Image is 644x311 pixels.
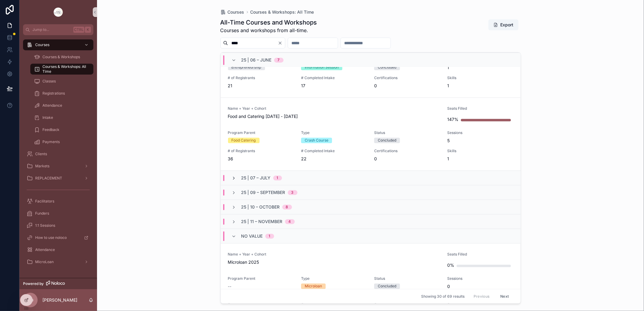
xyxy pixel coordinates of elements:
span: 0 [374,156,440,162]
a: How to use noloco [23,232,93,243]
span: 1 [447,65,513,71]
a: Name + Year + CohortFood and Catering [DATE] - [DATE]Seats Filled147%Program ParentFood CateringT... [221,97,521,170]
a: Payments [30,136,93,147]
div: Microloan [305,283,322,289]
a: Courses & Workshops: All Time [250,9,314,15]
span: 0 [447,283,513,289]
button: Export [488,19,518,30]
span: Attendance [35,247,55,252]
span: # Completed Intake [301,75,367,80]
span: # of Registrants [228,149,294,153]
span: 1 [447,156,513,162]
span: Courses and workshops from all-time. [220,27,317,34]
a: Attendance [30,100,93,111]
span: Certifications [374,75,440,80]
a: Markets [23,161,93,172]
span: Sessions [447,130,513,135]
div: Concluded [378,138,396,143]
span: Markets [35,164,49,169]
a: Facilitators [23,196,93,207]
span: Intake [42,115,53,120]
a: MicroLoan [23,256,93,267]
div: Food Catering [232,138,256,143]
span: # of Registrants [228,75,294,80]
div: 0% [447,259,454,271]
a: Clients [23,149,93,159]
span: Status [374,130,440,135]
div: 1 [277,176,278,180]
span: No value [241,233,263,239]
div: 3 [291,190,294,195]
span: Certifications [374,149,440,153]
span: # Completed Intake [301,149,367,153]
span: Registrations [42,91,65,96]
span: Name + Year + Cohort [228,252,440,257]
h1: All-Time Courses and Workshops [220,18,317,27]
a: Courses [220,9,244,15]
a: REPLACEMENT [23,173,93,184]
span: Funders [35,211,49,216]
span: Feedback [42,127,59,132]
span: Food and Catering [DATE] - [DATE] [228,113,440,119]
span: 22 [301,156,367,162]
span: Name + Year + Cohort [228,106,440,111]
a: Intake [30,112,93,123]
div: Concluded [378,65,396,70]
span: MicroLoan [35,259,54,264]
span: Type [301,276,367,281]
a: Attendance [23,244,93,255]
span: 1 [447,83,513,89]
p: [PERSON_NAME] [42,297,77,303]
div: scrollable content [19,35,97,275]
div: Concluded [378,283,396,289]
div: 1 [269,234,270,239]
a: Courses & Workshops [30,52,93,62]
span: 25 | 11 – November [241,219,283,225]
span: Microloan 2025 [228,259,440,265]
span: Skills [447,149,513,153]
span: 25 | 09 – September [241,189,285,196]
span: Powered by [23,281,44,286]
button: Jump to...CtrlK [23,24,93,35]
span: Ctrl [73,27,84,33]
span: 36 [228,156,294,162]
span: 5 [447,138,513,144]
a: Classes [30,76,93,87]
span: Program Parent [228,130,294,135]
span: 17 [301,83,367,89]
div: Crash Course [305,138,328,143]
span: Type [301,130,367,135]
span: Skills [447,75,513,80]
button: Next [496,292,513,301]
span: Status [374,276,440,281]
div: Entrepreneurship [232,65,261,70]
img: App logo [53,7,63,17]
div: 4 [289,219,291,224]
span: Seats Filled [447,106,513,111]
span: Program Parent [228,276,294,281]
span: Courses [35,42,49,47]
span: Courses & Workshops [42,55,80,59]
span: 0 [374,83,440,89]
a: Funders [23,208,93,219]
a: Registrations [30,88,93,99]
span: 25 | 07 – July [241,175,271,181]
span: Facilitators [35,199,54,204]
span: Seats Filled [447,252,513,257]
span: 1:1 Sessions [35,223,55,228]
span: 25 | 06 – June [241,57,272,63]
a: 1:1 Sessions [23,220,93,231]
span: How to use noloco [35,235,67,240]
span: Courses & Workshops: All Time [42,64,87,74]
a: Powered by [19,278,97,289]
div: Information Session [305,65,339,70]
span: Showing 30 of 69 results [421,294,465,299]
div: 7 [278,58,280,62]
a: Courses [23,39,93,50]
a: Courses & Workshops: All Time [30,64,93,75]
span: 21 [228,83,294,89]
button: Clear [278,41,285,45]
span: Sessions [447,276,513,281]
span: -- [228,283,232,289]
